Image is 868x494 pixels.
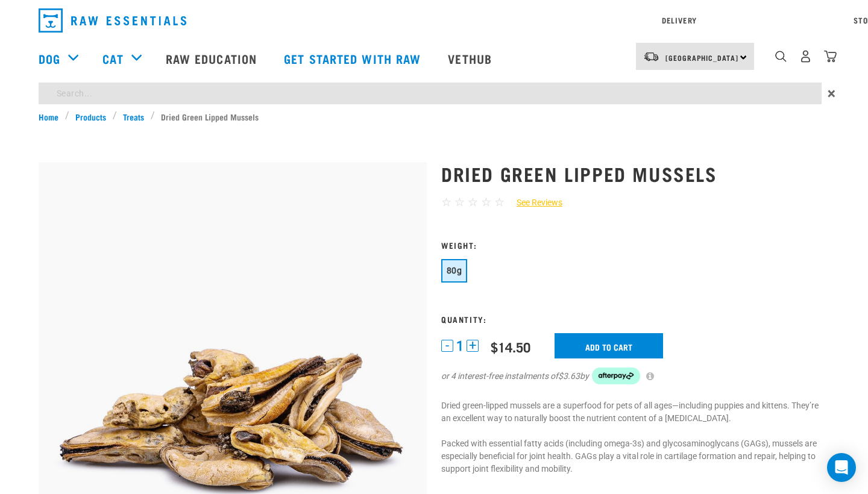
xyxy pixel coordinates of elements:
[555,333,663,358] input: Add to cart
[102,49,123,67] a: Cat
[592,367,640,384] img: Afterpay
[481,195,491,209] span: ☆
[456,340,464,352] span: 1
[39,8,186,33] img: Raw Essentials Logo
[441,163,829,184] h1: Dried Green Lipped Mussels
[491,339,530,354] div: $14.50
[454,195,465,209] span: ☆
[494,195,505,209] span: ☆
[117,110,151,123] a: Treats
[662,18,697,22] a: Delivery
[467,340,479,352] button: +
[441,340,453,352] button: -
[558,370,580,383] span: $3.63
[441,314,829,324] h3: Quantity:
[447,266,462,275] span: 80g
[436,34,507,83] a: Vethub
[441,367,829,384] div: or 4 interest-free instalments of by
[824,50,837,63] img: home-icon@2x.png
[441,240,829,249] h3: Weight:
[468,195,478,209] span: ☆
[29,4,839,37] nav: dropdown navigation
[799,50,812,63] img: user.png
[39,110,65,123] a: Home
[441,259,467,283] button: 80g
[775,51,787,62] img: home-icon-1@2x.png
[272,34,436,83] a: Get started with Raw
[69,110,113,123] a: Products
[39,49,60,67] a: Dog
[39,83,822,104] input: Search...
[154,34,272,83] a: Raw Education
[505,196,562,209] a: See Reviews
[827,453,856,482] div: Open Intercom Messenger
[828,83,835,104] span: ×
[441,399,829,475] p: Dried green-lipped mussels are a superfood for pets of all ages—including puppies and kittens. Th...
[39,110,829,123] nav: breadcrumbs
[643,51,659,62] img: van-moving.png
[665,55,738,60] span: [GEOGRAPHIC_DATA]
[441,195,451,209] span: ☆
